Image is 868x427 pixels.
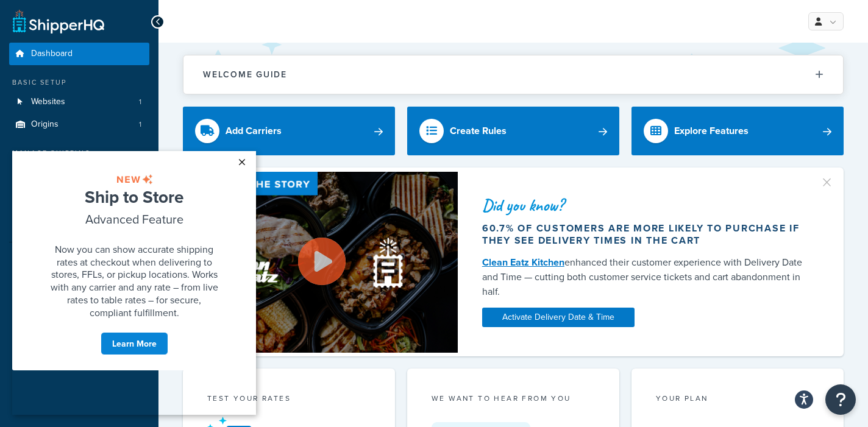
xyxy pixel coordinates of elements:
p: we want to hear from you [432,393,595,404]
a: Learn More [88,181,156,204]
img: Video thumbnail [183,172,458,353]
a: Analytics [9,310,149,332]
a: Create Rules [407,107,619,155]
span: Now you can show accurate shipping rates at checkout when delivering to stores, FFLs, or pickup l... [38,91,206,168]
div: Manage Shipping [9,148,149,158]
div: Resources [9,252,149,262]
a: Clean Eatz Kitchen [482,255,564,269]
a: Explore Features [631,107,844,155]
div: Your Plan [656,393,819,407]
a: Advanced Features0 [9,208,149,230]
a: Activate Delivery Date & Time [482,308,635,327]
span: Origins [31,119,59,130]
h2: Welcome Guide [203,70,287,79]
div: Did you know? [482,197,814,214]
li: Websites [9,91,149,113]
li: Advanced Features [9,208,149,230]
span: 1 [139,119,141,130]
a: Dashboard [9,43,149,65]
button: Open Resource Center [825,384,856,415]
button: Welcome Guide [183,55,843,94]
a: Websites1 [9,91,149,113]
a: Add Carriers [183,107,395,155]
div: enhanced their customer experience with Delivery Date and Time — cutting both customer service ti... [482,255,814,299]
a: Origins1 [9,113,149,136]
span: Advanced Feature [73,59,171,77]
a: Marketplace [9,288,149,309]
span: Dashboard [31,49,73,59]
div: Add Carriers [226,122,282,139]
span: Ship to Store [73,34,171,58]
div: 60.7% of customers are more likely to purchase if they see delivery times in the cart [482,222,814,247]
span: Websites [31,97,65,107]
div: Basic Setup [9,77,149,88]
a: Shipping Rules [9,185,149,207]
div: Test your rates [207,393,371,407]
div: Create Rules [450,122,507,139]
a: Carriers1 [9,161,149,184]
a: Test Your Rates [9,265,149,287]
a: Help Docs [9,333,149,355]
div: Explore Features [674,122,749,139]
li: Carriers [9,161,149,184]
li: Origins [9,113,149,136]
span: 1 [139,97,141,107]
